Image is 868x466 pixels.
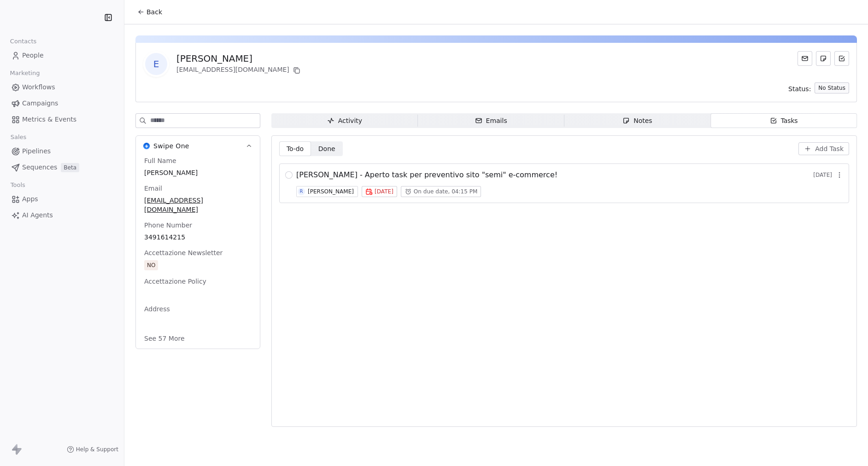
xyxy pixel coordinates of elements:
[22,115,76,124] span: Metrics & Events
[176,65,302,76] div: [EMAIL_ADDRESS][DOMAIN_NAME]
[362,186,397,197] button: [DATE]
[375,188,393,195] span: [DATE]
[145,53,167,75] span: E
[622,116,652,126] div: Notes
[142,304,172,314] span: Address
[7,96,117,111] a: Campaigns
[7,80,117,95] a: Workflows
[153,141,189,151] span: Swipe One
[414,188,478,195] span: On due date, 04:15 PM
[22,210,53,220] span: AI Agents
[6,35,41,48] span: Contacts
[6,178,29,192] span: Tools
[147,261,155,270] div: NO
[7,112,117,127] a: Metrics & Events
[143,143,150,149] img: Swipe One
[22,99,58,108] span: Campaigns
[318,144,335,154] span: Done
[6,66,44,80] span: Marketing
[144,233,252,242] span: 3491614215
[475,116,507,126] div: Emails
[142,248,224,257] span: Accettazione Newsletter
[144,168,252,177] span: [PERSON_NAME]
[136,136,260,156] button: Swipe OneSwipe One
[300,188,303,195] div: R
[296,169,557,181] span: [PERSON_NAME] - Aperto task per preventivo sito "semi" e-commerce!
[22,146,51,156] span: Pipelines
[308,188,354,195] div: [PERSON_NAME]
[815,144,844,153] span: Add Task
[144,196,252,214] span: [EMAIL_ADDRESS][DOMAIN_NAME]
[327,116,362,126] div: Activity
[7,160,117,175] a: SequencesBeta
[401,186,481,197] button: On due date, 04:15 PM
[132,4,168,20] button: Back
[176,52,302,65] div: [PERSON_NAME]
[142,156,178,165] span: Full Name
[7,144,117,159] a: Pipelines
[813,171,832,179] span: [DATE]
[7,208,117,223] a: AI Agents
[142,184,164,193] span: Email
[76,446,118,453] span: Help & Support
[6,130,30,144] span: Sales
[22,163,57,172] span: Sequences
[788,84,811,93] span: Status:
[815,82,849,93] button: No Status
[142,277,208,286] span: Accettazione Policy
[22,82,55,92] span: Workflows
[136,156,260,349] div: Swipe OneSwipe One
[142,221,194,230] span: Phone Number
[67,446,118,453] a: Help & Support
[139,330,190,347] button: See 57 More
[798,142,849,155] button: Add Task
[22,51,44,60] span: People
[61,163,79,172] span: Beta
[22,194,38,204] span: Apps
[7,192,117,207] a: Apps
[147,7,162,17] span: Back
[7,48,117,63] a: People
